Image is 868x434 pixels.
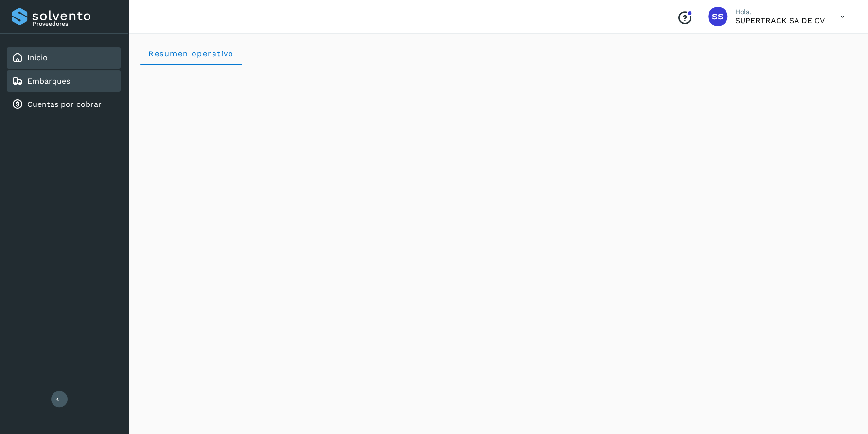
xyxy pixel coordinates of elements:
[7,94,121,115] div: Cuentas por cobrar
[27,76,70,86] a: Embarques
[7,70,121,92] div: Embarques
[735,8,825,16] p: Hola,
[735,16,825,25] p: SUPERTRACK SA DE CV
[148,49,234,58] span: Resumen operativo
[27,100,102,109] a: Cuentas por cobrar
[27,53,48,62] a: Inicio
[33,20,117,27] p: Proveedores
[7,47,121,69] div: Inicio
